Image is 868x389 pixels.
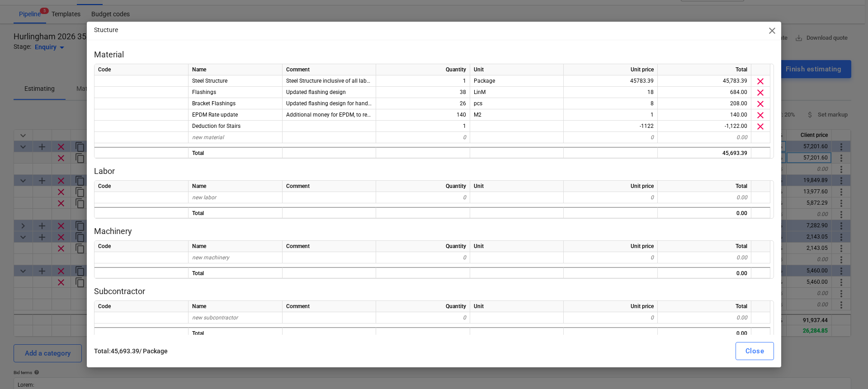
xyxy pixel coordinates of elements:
[376,98,470,109] div: 26
[745,345,764,357] div: Close
[658,109,751,121] div: 140.00
[736,342,774,360] button: Close
[658,87,751,98] div: 684.00
[192,100,236,107] span: Bracket Flashings
[658,121,751,132] div: -1,122.00
[376,301,470,312] div: Quantity
[658,98,751,109] div: 208.00
[658,75,751,87] div: 45,783.39
[94,166,774,177] p: Labor
[376,121,470,132] div: 1
[283,241,376,252] div: Comment
[658,252,751,263] div: 0.00
[286,78,412,84] span: Steel Structure inclusive of all labour, waterproofing,
[564,301,658,312] div: Unit price
[189,207,283,218] div: Total
[564,75,658,87] div: 45783.39
[470,181,564,192] div: Unit
[658,241,751,252] div: Total
[470,241,564,252] div: Unit
[192,112,238,118] span: EPDM Rate update
[376,64,470,75] div: Quantity
[564,98,658,109] div: 8
[470,64,564,75] div: Unit
[564,87,658,98] div: 18
[376,181,470,192] div: Quantity
[755,121,766,132] span: Delete material
[94,347,448,356] p: Total : 45,693.39 / Package
[470,109,564,121] div: M2
[94,181,189,192] div: Code
[658,192,751,203] div: 0.00
[564,181,658,192] div: Unit price
[755,110,766,121] span: Delete material
[564,109,658,121] div: 1
[94,25,118,35] p: Stucture
[376,109,470,121] div: 140
[823,346,868,389] iframe: Chat Widget
[189,327,283,338] div: Total
[755,98,766,109] span: Delete material
[189,267,283,278] div: Total
[192,254,229,261] span: new machinery
[470,87,564,98] div: LinM
[376,75,470,87] div: 1
[189,64,283,75] div: Name
[658,301,751,312] div: Total
[376,132,470,143] div: 0
[94,301,189,312] div: Code
[94,286,774,297] p: Subcontractor
[192,123,241,129] span: Deduction for Stairs
[283,181,376,192] div: Comment
[755,76,766,87] span: Delete material
[286,89,346,95] span: Updated flashing design
[376,241,470,252] div: Quantity
[286,100,391,107] span: Updated flashing design for handrail posts
[564,252,658,263] div: 0
[283,64,376,75] div: Comment
[658,147,751,158] div: 45,693.39
[189,301,283,312] div: Name
[470,98,564,109] div: pcs
[564,241,658,252] div: Unit price
[470,301,564,312] div: Unit
[376,192,470,203] div: 0
[767,25,778,36] span: close
[658,181,751,192] div: Total
[658,312,751,323] div: 0.00
[192,89,216,95] span: Flashings
[376,252,470,263] div: 0
[94,64,189,75] div: Code
[564,312,658,323] div: 0
[376,87,470,98] div: 38
[286,112,429,118] span: Additional money for EPDM, to reflect 2025 purchase price
[755,87,766,98] span: Delete material
[658,267,751,278] div: 0.00
[658,327,751,338] div: 0.00
[192,194,216,201] span: new labor
[192,134,224,141] span: new material
[189,241,283,252] div: Name
[192,78,227,84] span: Steel Structure
[658,132,751,143] div: 0.00
[658,207,751,218] div: 0.00
[470,75,564,87] div: Package
[94,49,774,60] p: Material
[564,192,658,203] div: 0
[192,314,238,321] span: new subcontractor
[94,241,189,252] div: Code
[564,64,658,75] div: Unit price
[94,226,774,237] p: Machinery
[189,147,283,158] div: Total
[658,64,751,75] div: Total
[564,132,658,143] div: 0
[283,301,376,312] div: Comment
[189,181,283,192] div: Name
[564,121,658,132] div: -1122
[376,312,470,323] div: 0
